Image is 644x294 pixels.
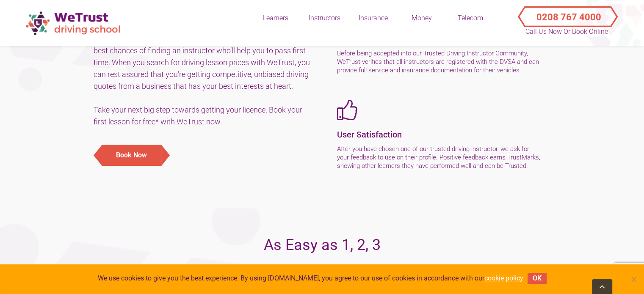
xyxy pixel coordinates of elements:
button: OK [528,273,547,284]
div: Money [401,14,443,23]
h2: As Easy as 1, 2, 3 [133,234,511,266]
div: Learners [254,14,297,23]
span: We use cookies to give you the best experience. By using [DOMAIN_NAME], you agree to our use of c... [98,274,523,283]
a: cookie policy [484,274,523,282]
div: Telecom [449,14,492,23]
p: Call Us Now or Book Online [525,27,609,37]
p: Before being accepted into our Trusted Driving Instructor Community, WeTrust verifies that all in... [337,49,542,74]
span: Take your next big step towards getting your licence. Book your first lesson for free* with WeTru... [94,105,302,126]
span: No [629,275,638,283]
p: After you have chosen one of our trusted driving instructor, we ask for your feedback to use on t... [337,145,542,170]
div: Insurance [352,14,394,23]
a: Call Us Now or Book Online 0208 767 4000 [511,4,623,21]
button: Book Now [102,145,161,166]
h5: User Satisfaction [337,129,542,140]
div: Instructors [303,14,345,23]
a: Book Now [94,145,316,166]
img: wetrust-ds-logo.png [21,7,127,39]
button: Call Us Now or Book Online [521,4,612,21]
